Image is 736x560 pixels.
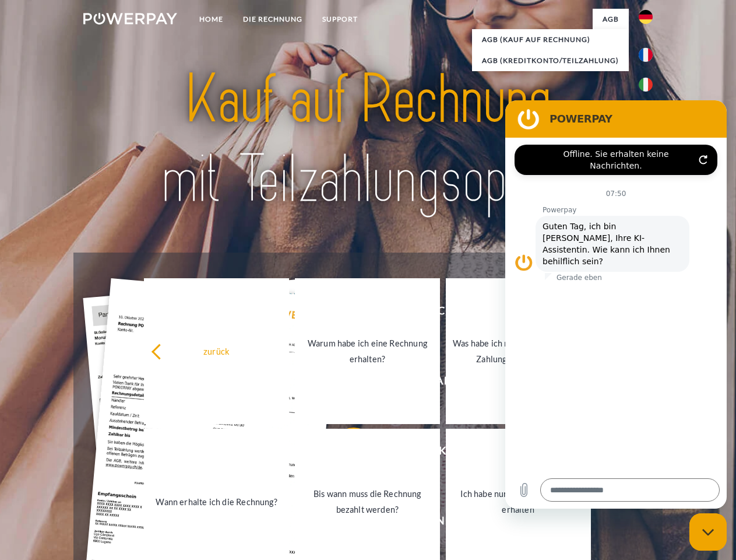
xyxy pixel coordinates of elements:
[689,513,727,551] iframe: Schaltfläche zum Öffnen des Messaging-Fensters; Konversation läuft
[151,343,282,359] div: zurück
[233,9,312,30] a: DIE RECHNUNG
[446,278,591,424] a: Was habe ich noch offen, ist meine Zahlung eingegangen?
[639,78,653,92] img: it
[472,50,629,71] a: AGB (Kreditkonto/Teilzahlung)
[639,10,653,24] img: de
[453,486,584,517] div: Ich habe nur eine Teillieferung erhalten
[472,29,629,50] a: AGB (Kauf auf Rechnung)
[111,56,625,223] img: title-powerpay_de.svg
[312,9,368,30] a: SUPPORT
[302,486,433,517] div: Bis wann muss die Rechnung bezahlt werden?
[189,9,233,30] a: Home
[505,100,727,509] iframe: Messaging-Fenster
[593,9,629,30] a: agb
[453,335,584,367] div: Was habe ich noch offen, ist meine Zahlung eingegangen?
[83,13,177,24] img: logo-powerpay-white.svg
[639,48,653,62] img: fr
[151,494,282,509] div: Wann erhalte ich die Rechnung?
[302,335,433,367] div: Warum habe ich eine Rechnung erhalten?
